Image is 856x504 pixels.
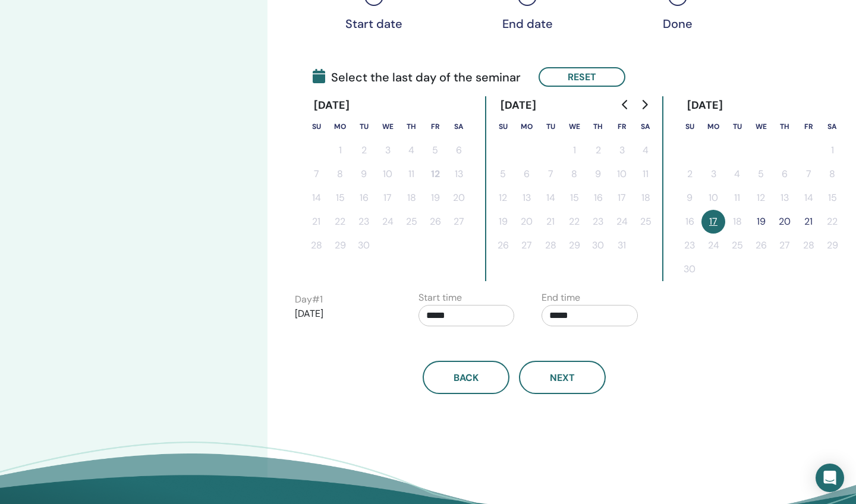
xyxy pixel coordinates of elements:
button: 6 [447,138,471,162]
button: 10 [701,186,725,210]
button: 24 [701,234,725,257]
button: 11 [725,186,749,210]
div: [DATE] [304,96,360,115]
button: 25 [725,234,749,257]
button: 4 [399,138,423,162]
button: 23 [586,210,610,234]
button: 9 [678,186,701,210]
button: 27 [447,210,471,234]
button: 14 [539,186,562,210]
button: 5 [749,162,773,186]
th: Sunday [491,115,515,138]
button: 25 [399,210,423,234]
div: End date [498,17,557,31]
button: 23 [352,210,376,234]
button: 18 [634,186,657,210]
button: Next [519,361,606,394]
span: Select the last day of the seminar [313,68,521,86]
div: Start date [344,17,404,31]
label: Day # 1 [295,292,323,307]
button: 29 [562,234,586,257]
button: Back [423,361,509,394]
button: 17 [701,210,725,234]
button: 13 [773,186,797,210]
button: 3 [701,162,725,186]
button: 6 [515,162,539,186]
button: 3 [376,138,399,162]
button: 11 [399,162,423,186]
button: 31 [610,234,634,257]
button: 22 [562,210,586,234]
th: Sunday [678,115,701,138]
th: Thursday [399,115,423,138]
th: Monday [515,115,539,138]
button: 2 [586,138,610,162]
button: 15 [328,186,352,210]
button: 2 [352,138,376,162]
th: Sunday [304,115,328,138]
button: 24 [610,210,634,234]
button: 27 [773,234,797,257]
button: 25 [634,210,657,234]
th: Wednesday [376,115,399,138]
button: 6 [773,162,797,186]
th: Saturday [820,115,844,138]
button: 16 [586,186,610,210]
button: 15 [820,186,844,210]
button: 21 [539,210,562,234]
th: Friday [797,115,820,138]
button: 21 [304,210,328,234]
button: 28 [539,234,562,257]
th: Wednesday [749,115,773,138]
th: Tuesday [725,115,749,138]
button: 8 [820,162,844,186]
button: 29 [820,234,844,257]
button: 19 [423,186,447,210]
button: 30 [586,234,610,257]
button: 5 [491,162,515,186]
button: 12 [423,162,447,186]
button: 22 [820,210,844,234]
button: 1 [328,138,352,162]
button: 26 [491,234,515,257]
button: 7 [539,162,562,186]
button: 17 [610,186,634,210]
button: 19 [749,210,773,234]
button: 20 [447,186,471,210]
span: Back [454,371,479,384]
button: 13 [447,162,471,186]
button: 19 [491,210,515,234]
button: 21 [797,210,820,234]
button: 14 [797,186,820,210]
div: Done [648,17,707,31]
button: 26 [423,210,447,234]
th: Wednesday [562,115,586,138]
button: Go to next month [635,93,654,116]
th: Friday [610,115,634,138]
th: Tuesday [352,115,376,138]
th: Monday [701,115,725,138]
div: [DATE] [678,96,733,115]
button: 8 [562,162,586,186]
button: 9 [586,162,610,186]
button: 22 [328,210,352,234]
button: 1 [820,138,844,162]
button: 11 [634,162,657,186]
button: 10 [376,162,399,186]
button: 20 [773,210,797,234]
button: 7 [304,162,328,186]
button: 20 [515,210,539,234]
button: 28 [797,234,820,257]
button: 23 [678,234,701,257]
button: 7 [797,162,820,186]
div: [DATE] [491,96,546,115]
span: Next [550,371,575,384]
button: 2 [678,162,701,186]
button: 17 [376,186,399,210]
button: Go to previous month [616,93,635,116]
button: 27 [515,234,539,257]
button: 30 [352,234,376,257]
button: 3 [610,138,634,162]
label: Start time [418,291,462,305]
button: 16 [352,186,376,210]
